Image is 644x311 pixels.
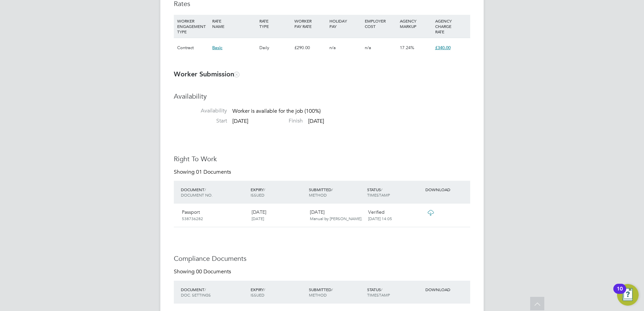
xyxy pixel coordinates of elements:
span: / [264,187,265,192]
div: Daily [258,38,293,58]
span: £340.00 [435,45,451,50]
span: [DATE] [308,118,324,125]
span: / [204,187,206,192]
div: WORKER ENGAGEMENT TYPE [175,15,211,38]
span: / [331,287,333,292]
div: DOCUMENT [179,183,249,201]
div: 10 [617,289,623,298]
div: Passport [179,206,249,224]
div: [DATE] [249,206,307,224]
div: [DATE] [307,206,365,224]
div: HOLIDAY PAY [328,15,363,32]
span: [DATE] 14:05 [368,216,392,221]
span: ISSUED [251,292,264,298]
div: Contract [175,38,211,58]
div: STATUS [365,183,424,201]
div: AGENCY CHARGE RATE [433,15,469,38]
div: Showing [174,268,232,275]
div: DOWNLOAD [424,183,470,196]
label: Finish [250,117,303,125]
div: SUBMITTED [307,183,365,201]
span: Verified [368,209,385,215]
span: Manual by [PERSON_NAME]. [310,216,362,221]
span: / [264,287,265,292]
span: DOCUMENT NO. [181,192,213,198]
span: METHOD [309,192,327,198]
div: STATUS [365,283,424,301]
div: £290.00 [293,38,328,58]
span: Basic [212,45,222,50]
button: Open Resource Center, 10 new notifications [617,284,639,306]
div: RATE NAME [211,15,257,32]
span: 01 Documents [196,169,231,175]
span: 17.24% [400,45,414,50]
div: WORKER PAY RATE [293,15,328,32]
div: RATE TYPE [258,15,293,32]
div: Showing [174,169,232,176]
span: / [204,287,206,292]
h3: Right To Work [174,154,470,163]
b: Worker Submission [174,70,239,78]
div: DOWNLOAD [424,283,470,296]
span: n/a [365,45,371,50]
span: / [331,187,333,192]
span: TIMESTAMP [367,192,390,198]
span: / [381,287,382,292]
div: EXPIRY [249,283,307,301]
label: Availability [174,107,227,114]
span: / [381,187,382,192]
span: n/a [329,45,336,50]
div: SUBMITTED [307,283,365,301]
h3: Availability [174,92,470,101]
span: TIMESTAMP [367,292,390,298]
span: 538736282 [182,216,203,221]
h3: Compliance Documents [174,254,470,263]
span: DOC. SETTINGS [181,292,211,298]
div: EMPLOYER COST [363,15,398,32]
div: EXPIRY [249,183,307,201]
span: METHOD [309,292,327,298]
span: [DATE] [252,216,264,221]
span: ISSUED [251,192,264,198]
span: 00 Documents [196,268,231,275]
div: DOCUMENT [179,283,249,301]
span: Worker is available for the job (100%) [232,108,321,114]
span: [DATE] [232,118,248,125]
div: AGENCY MARKUP [398,15,433,32]
label: Start [174,117,227,125]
